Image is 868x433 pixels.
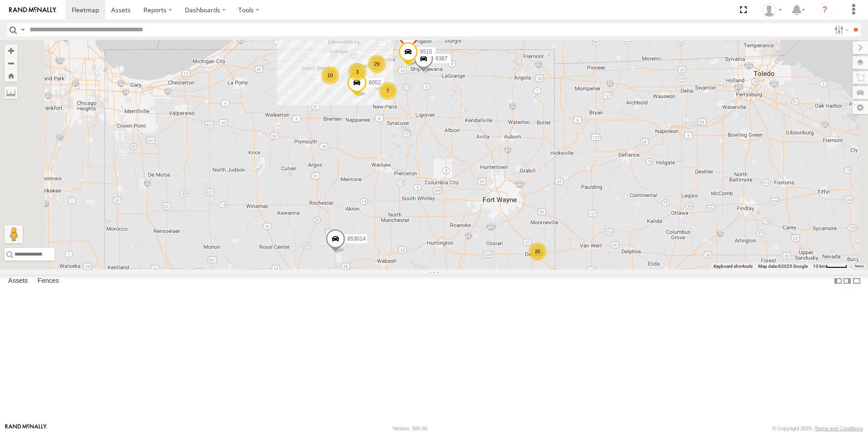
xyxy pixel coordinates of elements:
button: Zoom Home [5,69,17,82]
span: Map data ©2025 Google [758,264,808,269]
i: ? [818,3,832,17]
div: 10 [321,66,339,84]
div: 3 [348,63,366,81]
a: Terms and Conditions [815,426,863,431]
label: Fences [33,275,64,287]
label: Map Settings [853,101,868,114]
div: Kari Temple [759,3,785,17]
img: rand-logo.svg [9,7,56,13]
a: Visit our Website [5,424,47,433]
div: © Copyright 2025 - [773,426,863,431]
label: Measure [5,86,17,99]
span: 6387 [435,56,448,62]
button: Map Scale: 10 km per 43 pixels [810,263,850,270]
label: Search Filter Options [831,23,850,36]
label: Assets [4,275,32,287]
label: Dock Summary Table to the Right [843,275,852,288]
button: Zoom in [5,44,17,57]
div: 29 [368,55,386,73]
button: Drag Pegman onto the map to open Street View [5,225,23,243]
div: 7 [379,82,397,100]
span: 9515 [420,49,432,55]
a: Terms (opens in new tab) [854,265,864,268]
label: Search Query [19,23,26,36]
button: Keyboard shortcuts [714,263,753,270]
span: 853014 [347,236,365,242]
label: Dock Summary Table to the Left [833,275,843,288]
div: 20 [528,242,547,261]
div: Version: 306.00 [393,426,427,431]
span: 8052 [369,79,381,86]
label: Hide Summary Table [852,275,861,288]
span: 10 km [813,264,826,269]
button: Zoom out [5,57,17,69]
